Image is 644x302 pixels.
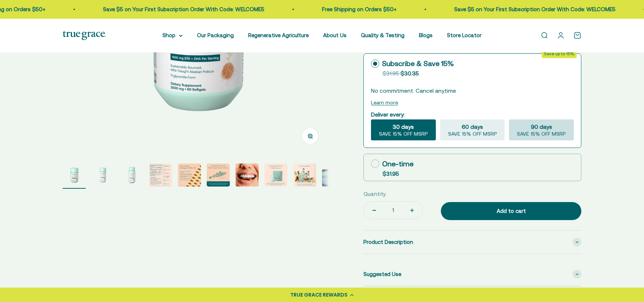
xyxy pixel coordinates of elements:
[322,6,397,12] a: Free Shipping on Orders $50+
[264,163,287,187] img: When you opt for our refill pouches instead of buying a whole new bottle every time you buy suppl...
[120,163,143,189] button: Go to item 3
[91,163,115,187] img: Omega-3 Fish Oil
[197,32,234,38] a: Our Packaging
[441,202,581,220] button: Add to cart
[361,32,404,38] a: Quality & Testing
[363,231,581,254] summary: Product Description
[63,163,86,189] button: Go to item 1
[236,163,259,187] img: Alaskan Pollock live a short life and do not bio-accumulate heavy metals and toxins the way older...
[419,32,433,38] a: Blogs
[120,163,143,187] img: Omega-3 Fish Oil
[149,163,172,187] img: We source our fish oil from Alaskan Pollock that have been freshly caught for human consumption i...
[455,207,567,215] div: Add to cart
[402,202,422,219] button: Increase quantity
[322,169,345,189] button: Go to item 10
[162,31,183,40] summary: Shop
[178,163,201,187] img: - Sustainably sourced, wild-caught Alaskan fish - Provides 1400 mg of the essential fatty Acids E...
[236,163,259,189] button: Go to item 7
[63,163,86,187] img: Omega-3 Fish Oil for Brain, Heart, and Immune Health* Sustainably sourced, wild-caught Alaskan fi...
[447,32,482,38] a: Store Locator
[149,163,172,189] button: Go to item 4
[207,163,230,189] button: Go to item 6
[363,238,413,246] span: Product Description
[363,263,581,286] summary: Suggested Use
[323,32,346,38] a: About Us
[178,163,201,189] button: Go to item 5
[207,163,230,187] img: Our fish oil is traceable back to the specific fishery it came form, so you can check that it mee...
[290,291,348,299] div: TRUE GRACE REWARDS
[91,163,115,189] button: Go to item 2
[363,270,401,279] span: Suggested Use
[103,5,264,14] p: Save $5 on Your First Subscription Order With Code: WELCOME5
[293,163,316,189] button: Go to item 9
[364,202,385,219] button: Decrease quantity
[454,5,616,14] p: Save $5 on Your First Subscription Order With Code: WELCOME5
[363,190,387,198] label: Quantity:
[248,32,309,38] a: Regenerative Agriculture
[293,163,316,187] img: Our full product line provides a robust and comprehensive offering for a true foundation of healt...
[264,163,287,189] button: Go to item 8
